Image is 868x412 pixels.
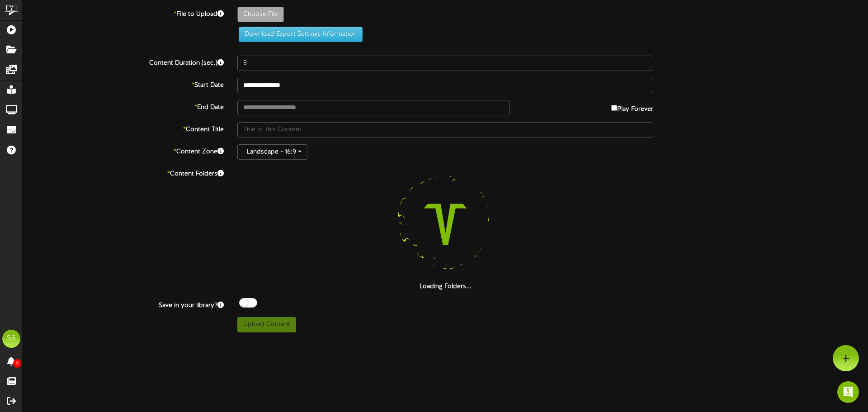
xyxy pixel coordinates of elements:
[420,283,472,290] strong: Loading Folders...
[16,122,231,134] label: Content Title
[16,298,231,310] label: Save in your library?
[16,166,231,179] label: Content Folders
[16,100,231,112] label: End Date
[13,359,21,368] span: 0
[611,105,617,111] input: Play Forever
[2,330,20,348] div: SS
[237,122,653,137] input: Title of this Content
[837,381,859,403] div: Open Intercom Messenger
[16,144,231,156] label: Content Zone
[387,166,503,282] img: loading-spinner-3.png
[234,31,363,38] a: Download Export Settings Information
[16,56,231,68] label: Content Duration (sec.)
[16,78,231,90] label: Start Date
[237,317,296,332] button: Upload Content
[239,27,363,42] button: Download Export Settings Information
[611,100,653,114] label: Play Forever
[237,144,307,160] button: Landscape - 16:9
[16,7,231,19] label: File to Upload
